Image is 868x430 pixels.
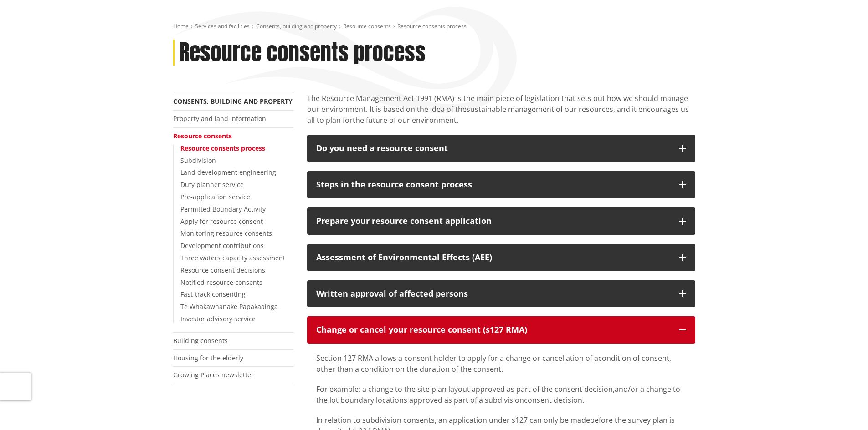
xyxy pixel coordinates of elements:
a: Duty planner service [180,180,244,189]
div: Written approval of affected persons [316,289,670,298]
button: Assessment of Environmental Effects (AEE) [307,244,695,271]
div: Assessment of Environmental Effects (AEE) [316,253,670,262]
a: Property and land information [173,114,266,123]
span: Resource consents process [397,22,467,30]
button: Prepare your resource consent application [307,207,695,235]
a: Te Whakawhanake Papakaainga [180,302,278,311]
nav: breadcrumb [173,23,695,30]
a: Development contributions [180,241,264,250]
a: Consents, building and property [256,22,337,30]
div: Do you need a resource consent [316,144,670,153]
a: Three waters capacity assessment [180,253,285,262]
a: Fast-track consenting [180,290,246,298]
a: Resource consent decisions [180,266,265,274]
a: Investor advisory service [180,314,256,323]
div: Change or cancel your resource consent (s127 RMA) [316,325,670,334]
h1: Resource consents process [179,40,426,66]
a: Consents, building and property [173,97,293,106]
p: For example: a change to the site plan layout approved as part of the consent decision,and/or a c... [316,384,686,405]
iframe: Messenger Launcher [826,392,859,425]
a: Resource consents [173,132,232,140]
p: Section 127 RMA allows a consent holder to apply for a change or cancellation of acondition of co... [316,353,686,374]
button: Do you need a resource consent [307,135,695,162]
a: Notified resource consents [180,278,262,287]
a: Subdivision [180,156,216,165]
a: Building consents [173,336,228,345]
a: Monitoring resource consents [180,229,272,238]
button: Steps in the resource consent process [307,171,695,198]
a: Pre-application service [180,192,250,201]
a: Resource consents [343,22,391,30]
button: Change or cancel your resource consent (s127 RMA) [307,316,695,344]
a: Home [173,22,189,30]
a: Housing for the elderly [173,354,243,362]
p: The Resource Management Act 1991 (RMA) is the main piece of legislation that sets out how we shou... [307,93,695,126]
div: Steps in the resource consent process [316,180,670,189]
a: Land development engineering [180,168,276,177]
a: Permitted Boundary Activity [180,205,266,213]
div: Prepare your resource consent application [316,217,670,226]
a: Apply for resource consent [180,217,263,226]
a: Services and facilities [195,22,250,30]
button: Written approval of affected persons [307,280,695,308]
a: Resource consents process [180,144,265,152]
a: Growing Places newsletter [173,370,254,379]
